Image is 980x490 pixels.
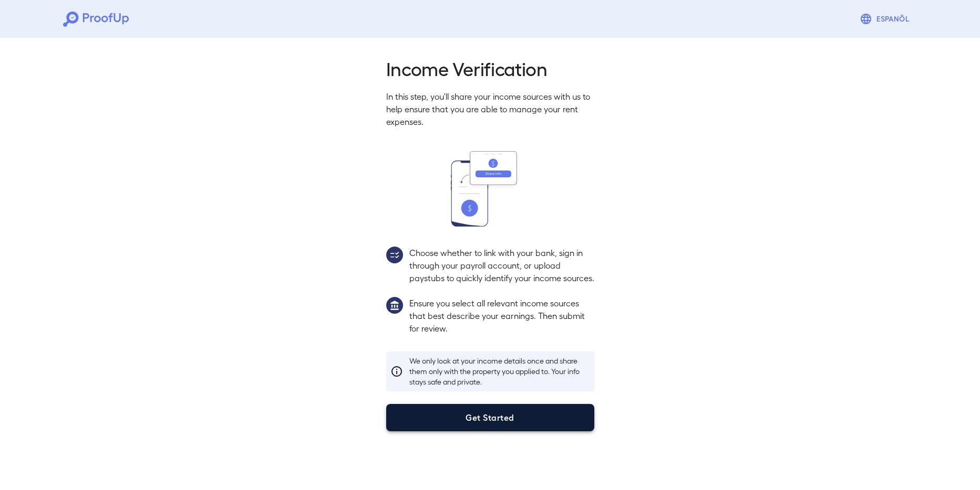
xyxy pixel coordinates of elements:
img: transfer_money.svg [451,151,530,227]
img: group2.svg [386,247,403,263]
p: Ensure you select all relevant income sources that best describe your earnings. Then submit for r... [409,297,594,335]
p: We only look at your income details once and share them only with the property you applied to. Yo... [409,356,590,387]
button: Get Started [386,404,594,431]
p: Choose whether to link with your bank, sign in through your payroll account, or upload paystubs t... [409,247,594,284]
button: Espanõl [855,8,917,29]
img: group1.svg [386,297,403,314]
p: In this step, you'll share your income sources with us to help ensure that you are able to manage... [386,90,594,128]
h2: Income Verification [386,57,594,80]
